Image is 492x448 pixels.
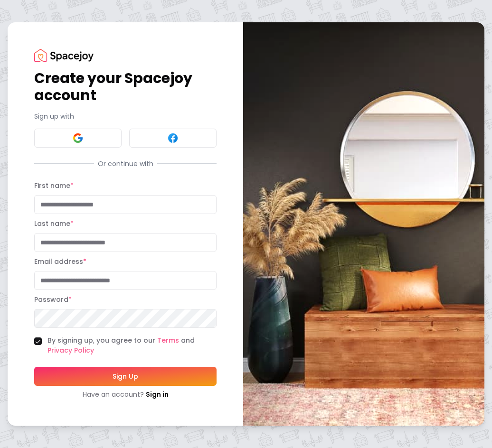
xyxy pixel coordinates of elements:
button: Sign Up [34,367,217,386]
div: Have an account? [34,390,217,399]
h1: Create your Spacejoy account [34,70,217,104]
a: Terms [157,336,179,345]
span: Or continue with [94,159,157,168]
label: Last name [34,219,74,228]
img: Spacejoy Logo [34,49,94,62]
a: Privacy Policy [47,345,94,355]
label: Password [34,295,72,304]
img: Google signin [72,132,84,144]
label: Email address [34,257,86,266]
a: Sign in [146,390,169,399]
label: By signing up, you agree to our and [47,336,217,355]
img: Facebook signin [167,132,179,144]
img: banner [243,22,484,425]
label: First name [34,181,74,190]
p: Sign up with [34,112,217,121]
